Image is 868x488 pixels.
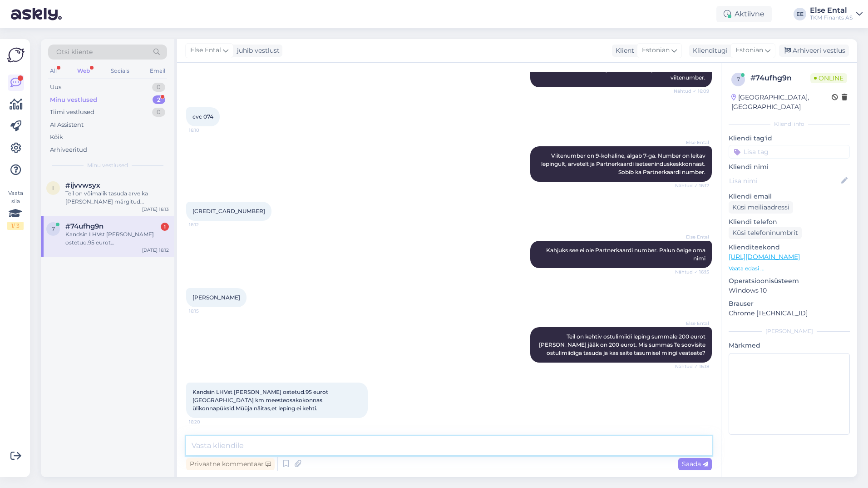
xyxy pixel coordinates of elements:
[675,234,709,240] span: Else Ental
[729,145,850,159] input: Lisa tag
[810,73,847,83] span: Online
[716,6,772,22] div: Aktiivne
[189,127,223,134] span: 16:10
[142,247,169,254] div: [DATE] 16:12
[675,320,709,327] span: Else Ental
[729,162,850,172] p: Kliendi nimi
[50,83,61,92] div: Uus
[192,113,213,120] span: cvc 074
[729,264,850,273] p: Vaata edasi ...
[810,7,853,14] div: Else Ental
[729,286,850,295] p: Windows 10
[729,341,850,350] p: Märkmed
[779,45,849,57] div: Arhiveeri vestlus
[52,225,55,232] span: 7
[7,189,24,230] div: Vaata siia
[7,222,24,230] div: 1 / 3
[189,221,223,228] span: 16:12
[674,88,709,95] span: Nähtud ✓ 16:09
[546,247,707,262] span: Kahjuks see ei ole Partnerkaardi number. Palun öelge oma nimi
[50,95,97,105] div: Minu vestlused
[189,418,223,425] span: 16:20
[65,189,169,206] div: Teil on võimalik tasuda arve ka [PERSON_NAME] märgitud maksetähtaega, aga soovime juhtida tähelep...
[794,8,806,20] div: EE
[729,243,850,252] p: Klienditeekond
[731,93,832,112] div: [GEOGRAPHIC_DATA], [GEOGRAPHIC_DATA]
[682,460,708,468] span: Saada
[642,45,670,55] span: Estonian
[675,269,709,275] span: Nähtud ✓ 16:15
[541,152,707,175] span: Viitenumber on 9-kohaline, algab 7-ga. Number on leitav lepingult, arvetelt ja Partnerkaardi iset...
[729,134,850,143] p: Kliendi tag'id
[161,223,169,231] div: 1
[675,182,709,189] span: Nähtud ✓ 16:12
[152,108,165,117] div: 0
[153,95,165,105] div: 2
[56,47,93,57] span: Otsi kliente
[87,161,128,169] span: Minu vestlused
[190,45,221,55] span: Else Ental
[810,14,853,21] div: TKM Finants AS
[48,65,59,77] div: All
[729,299,850,309] p: Brauser
[65,230,169,247] div: Kandsin LHVst [PERSON_NAME] ostetud.95 eurot [GEOGRAPHIC_DATA] km meesteosakokonnas ülikonnapüksi...
[729,192,850,201] p: Kliendi email
[7,46,25,64] img: Askly Logo
[109,65,131,77] div: Socials
[729,276,850,286] p: Operatsioonisüsteem
[539,333,707,356] span: Teil on kehtiv ostulimiidi leping summale 200 eurot [PERSON_NAME] jääk on 200 eurot. Mis summas T...
[65,222,104,230] span: #74ufhg9n
[729,217,850,227] p: Kliendi telefon
[729,176,839,186] input: Lisa nimi
[729,253,800,261] a: [URL][DOMAIN_NAME]
[233,46,280,55] div: juhib vestlust
[729,201,793,214] div: Küsi meiliaadressi
[189,308,223,314] span: 16:15
[729,227,802,239] div: Küsi telefoninumbrit
[750,73,810,84] div: # 74ufhg9n
[148,65,167,77] div: Email
[50,120,84,129] div: AI Assistent
[50,108,94,117] div: Tiimi vestlused
[52,184,54,191] span: i
[192,208,265,214] span: [CREDIT_CARD_NUMBER]
[75,65,92,77] div: Web
[192,294,240,301] span: [PERSON_NAME]
[735,45,763,55] span: Estonian
[192,388,330,412] span: Kandsin LHVst [PERSON_NAME] ostetud.95 eurot [GEOGRAPHIC_DATA] km meesteosakokonnas ülikonnapüksi...
[612,46,634,55] div: Klient
[675,139,709,146] span: Else Ental
[50,133,63,142] div: Kõik
[142,206,169,213] div: [DATE] 16:13
[152,83,165,92] div: 0
[729,327,850,335] div: [PERSON_NAME]
[50,145,87,154] div: Arhiveeritud
[689,46,728,55] div: Klienditugi
[65,181,100,189] span: #ijvvwsyx
[729,309,850,318] p: Chrome [TECHNICAL_ID]
[810,7,863,21] a: Else EntalTKM Finants AS
[675,363,709,370] span: Nähtud ✓ 16:18
[729,120,850,128] div: Kliendi info
[737,76,740,83] span: 7
[186,458,275,470] div: Privaatne kommentaar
